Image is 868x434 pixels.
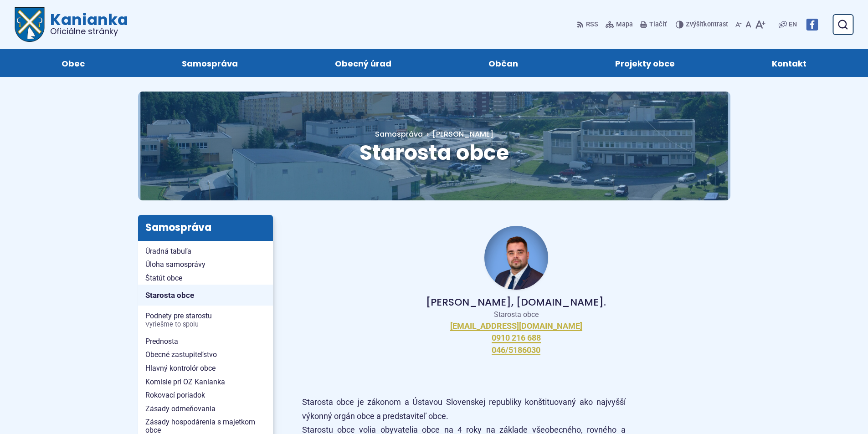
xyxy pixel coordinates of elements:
[676,15,730,34] button: Zvýšiťkontrast
[649,21,667,29] span: Tlačiť
[317,297,716,308] p: [PERSON_NAME], [DOMAIN_NAME].
[616,19,633,30] span: Mapa
[753,15,767,34] button: Zväčšiť veľkosť písma
[686,21,728,29] span: kontrast
[138,388,273,402] a: Rokovací poriadok
[492,333,541,343] a: 0910 216 688
[138,335,273,348] a: Prednosta
[806,19,818,31] img: Prejsť na Facebook stránku
[138,402,273,416] a: Zásady odmeňovania
[686,20,704,28] span: Zvýšiť
[138,271,273,285] a: Štatút obce
[733,49,846,77] a: Kontakt
[142,49,277,77] a: Samospráva
[604,15,635,34] a: Mapa
[744,15,753,34] button: Nastaviť pôvodnú veľkosť písma
[62,49,85,77] span: Obec
[138,258,273,271] a: Úloha samosprávy
[45,12,128,36] span: Kanianka
[138,375,273,389] a: Komisie pri OZ Kanianka
[50,27,128,36] span: Oficiálne stránky
[145,258,266,271] span: Úloha samosprávy
[22,49,124,77] a: Obec
[145,402,266,416] span: Zásady odmeňovania
[145,362,266,375] span: Hlavný kontrolór obce
[488,49,518,77] span: Občan
[145,245,266,258] span: Úradná tabuľa
[375,129,423,139] a: Samospráva
[145,335,266,348] span: Prednosta
[145,271,266,285] span: Štatút obce
[576,49,714,77] a: Projekty obce
[145,288,266,302] span: Starosta obce
[138,309,273,331] a: Podnety pre starostuVyriešme to spolu
[586,19,598,30] span: RSS
[145,348,266,362] span: Obecné zastupiteľstvo
[145,375,266,389] span: Komisie pri OZ Kanianka
[449,49,558,77] a: Občan
[295,49,431,77] a: Obecný úrad
[335,49,391,77] span: Obecný úrad
[360,138,509,167] span: Starosta obce
[789,19,797,30] span: EN
[772,49,806,77] span: Kontakt
[317,310,716,319] p: Starosta obce
[138,362,273,375] a: Hlavný kontrolór obce
[138,285,273,306] a: Starosta obce
[615,49,675,77] span: Projekty obce
[492,345,540,356] a: 046/5186030
[138,348,273,362] a: Obecné zastupiteľstvo
[734,15,744,34] button: Zmenšiť veľkosť písma
[182,49,238,77] span: Samospráva
[577,15,600,34] a: RSS
[138,245,273,258] a: Úradná tabuľa
[138,215,273,240] h3: Samospráva
[787,19,799,30] a: EN
[145,388,266,402] span: Rokovací poriadok
[15,7,128,42] a: Logo Kanianka, prejsť na domovskú stránku.
[15,7,45,42] img: Prejsť na domovskú stránku
[432,129,493,139] span: [PERSON_NAME]
[484,226,548,290] img: Fotka - starosta obce
[423,129,493,139] a: [PERSON_NAME]
[145,309,266,331] span: Podnety pre starostu
[450,321,582,332] a: [EMAIL_ADDRESS][DOMAIN_NAME]
[638,15,668,34] button: Tlačiť
[145,321,266,328] span: Vyriešme to spolu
